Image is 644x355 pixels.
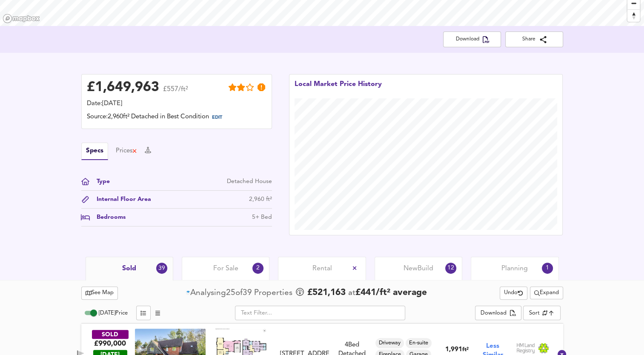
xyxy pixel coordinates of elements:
[475,306,521,320] div: split button
[190,287,226,299] div: Analysing
[404,264,433,273] span: New Build
[375,338,404,348] div: Driveway
[312,264,332,273] span: Rental
[235,306,405,320] input: Text Filter...
[252,263,263,274] div: 2
[375,339,404,347] span: Driveway
[627,9,640,22] button: Reset bearing to north
[406,339,432,347] span: En-suite
[450,35,494,44] span: Download
[504,288,523,298] span: Undo
[523,306,560,320] div: Sort
[516,343,550,354] img: Land Registry
[529,309,540,317] div: Sort
[445,346,462,353] span: 1,991
[99,310,128,316] span: [DATE] Price
[163,86,188,98] span: £557/ft²
[627,10,640,22] span: Reset bearing to north
[542,263,553,274] div: 1
[227,177,272,186] div: Detached House
[307,286,346,299] span: £ 521,163
[92,330,129,339] div: SOLD
[94,339,126,348] div: £990,000
[505,31,563,47] button: Share
[534,288,559,298] span: Expand
[122,264,136,273] span: Sold
[90,177,110,186] div: Type
[86,288,114,298] span: See Map
[87,99,266,109] div: Date: [DATE]
[186,287,295,299] div: of Propert ies
[530,286,563,300] div: split button
[512,35,556,44] span: Share
[104,52,142,123] div: £ 1,649,963
[530,286,563,300] button: Expand
[406,338,432,348] div: En-suite
[87,112,266,123] div: Source: 2,960ft² Detached in Best Condition
[295,80,382,98] div: Local Market Price History
[156,263,167,274] div: 39
[3,14,40,23] a: Mapbox homepage
[249,195,272,204] div: 2,960 ft²
[252,213,272,222] div: 5+ Bed
[500,286,527,300] button: Undo
[213,264,238,273] span: For Sale
[243,287,252,299] span: 39
[445,263,456,274] div: 12
[481,309,507,318] div: Download
[81,286,118,300] button: See Map
[226,287,235,299] span: 25
[355,288,427,297] span: £ 441 / ft² average
[116,146,137,156] button: Prices
[212,115,222,120] span: EDIT
[462,347,469,352] span: ft²
[90,195,151,204] div: Internal Floor Area
[81,143,108,160] button: Specs
[443,31,501,47] button: Download
[90,213,126,222] div: Bedrooms
[501,264,528,273] span: Planning
[475,306,521,320] button: Download
[348,289,355,297] span: at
